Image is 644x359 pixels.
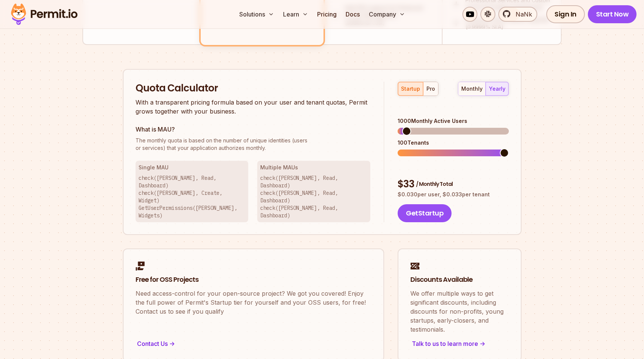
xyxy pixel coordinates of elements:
h2: Free for OSS Projects [136,275,371,284]
p: check([PERSON_NAME], Read, Dashboard) check([PERSON_NAME], Read, Dashboard) check([PERSON_NAME], ... [260,174,367,219]
h3: Single MAU [139,164,246,171]
h2: Discounts Available [410,275,509,284]
h3: Multiple MAUs [260,164,367,171]
p: We offer multiple ways to get significant discounts, including discounts for non-profits, young s... [410,289,509,334]
button: Company [366,7,408,22]
div: 1000 Monthly Active Users [398,117,508,125]
div: Contact Us [136,338,371,349]
div: monthly [461,85,483,93]
a: Docs [343,7,363,22]
p: $ 0.030 per user, $ 0.033 per tenant [398,191,508,198]
div: $ 33 [398,178,508,191]
div: pro [426,85,435,93]
p: check([PERSON_NAME], Read, Dashboard) check([PERSON_NAME], Create, Widget) GetUserPermissions([PE... [139,174,246,219]
a: Sign In [546,5,585,23]
p: or services) that your application authorizes monthly. [136,137,371,152]
button: Learn [280,7,311,22]
a: Pricing [314,7,340,22]
p: With a transparent pricing formula based on your user and tenant quotas, Permit grows together wi... [136,98,371,116]
span: NaNk [511,10,532,19]
a: NaNk [498,7,537,22]
button: GetStartup [398,204,452,222]
h3: What is MAU? [136,125,371,134]
span: The monthly quota is based on the number of unique identities (users [136,137,371,144]
div: Talk to us to learn more [410,338,509,349]
a: Start Now [588,5,637,23]
button: Solutions [236,7,277,22]
span: -> [169,339,175,348]
span: / Monthly Total [416,180,453,188]
p: Need access-control for your open-source project? We got you covered! Enjoy the full power of Per... [136,289,371,316]
h2: Quota Calculator [136,82,371,95]
img: Permit logo [7,1,81,27]
div: 100 Tenants [398,139,508,147]
span: -> [480,339,485,348]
